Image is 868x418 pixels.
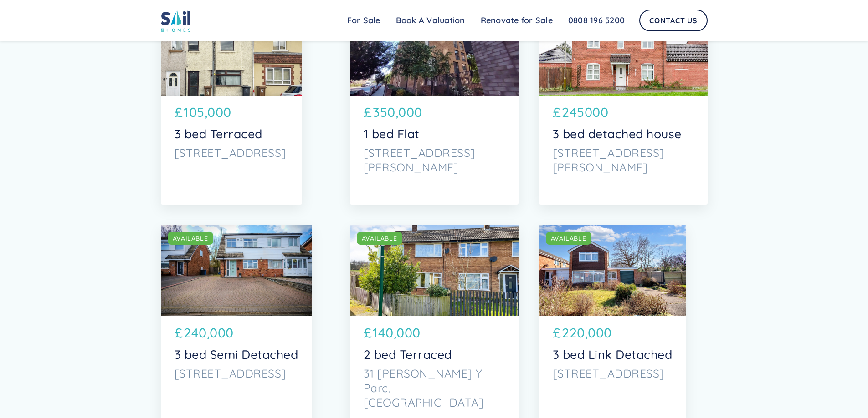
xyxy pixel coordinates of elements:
a: For Sale [339,11,388,30]
a: AVAILABLE£2450003 bed detached house[STREET_ADDRESS][PERSON_NAME] [539,5,708,205]
p: £ [364,102,372,122]
p: 31 [PERSON_NAME] Y Parc, [GEOGRAPHIC_DATA] [364,366,505,410]
p: £ [175,323,183,342]
p: [STREET_ADDRESS] [553,366,673,381]
p: 245000 [562,102,608,122]
p: 140,000 [373,323,421,342]
p: 1 bed Flat [364,126,505,141]
p: 105,000 [184,102,231,122]
p: 3 bed Semi Detached [175,347,298,362]
a: Renovate for Sale [473,11,560,30]
p: 240,000 [184,323,234,342]
p: [STREET_ADDRESS][PERSON_NAME] [553,146,694,175]
div: AVAILABLE [551,234,586,243]
p: [STREET_ADDRESS] [175,146,288,160]
p: £ [364,323,372,342]
div: AVAILABLE [362,234,397,243]
p: 3 bed detached house [553,126,694,141]
a: Contact Us [639,10,708,31]
a: Book A Valuation [388,11,473,30]
p: £ [553,102,561,122]
p: [STREET_ADDRESS] [175,366,298,381]
p: 2 bed Terraced [364,347,505,362]
p: [STREET_ADDRESS][PERSON_NAME] [364,146,505,175]
a: AVAILABLE£105,0003 bed Terraced[STREET_ADDRESS] [161,5,302,205]
a: AVAILABLE£350,0001 bed Flat[STREET_ADDRESS][PERSON_NAME] [350,5,519,205]
div: AVAILABLE [173,234,208,243]
p: 350,000 [373,102,422,122]
p: 3 bed Terraced [175,126,288,141]
p: 220,000 [562,323,612,342]
p: 3 bed Link Detached [553,347,673,362]
a: 0808 196 5200 [560,11,632,30]
p: £ [175,102,183,122]
p: £ [553,323,561,342]
img: sail home logo colored [161,9,191,32]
